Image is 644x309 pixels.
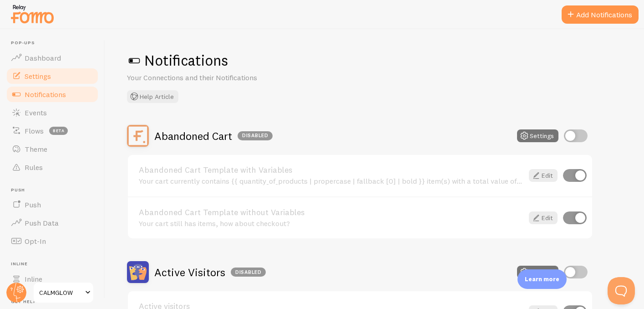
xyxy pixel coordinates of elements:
[139,166,523,174] a: Abandoned Cart Template with Variables
[25,108,47,117] span: Events
[5,67,99,85] a: Settings
[11,40,99,46] span: Pop-ups
[608,277,635,304] iframe: Help Scout Beacon - Open
[154,265,266,279] h2: Active Visitors
[5,232,99,250] a: Opt-In
[39,287,82,298] span: CALMGLOW
[127,90,178,103] button: Help Article
[139,208,523,216] a: Abandoned Cart Template without Variables
[25,90,66,99] span: Notifications
[127,261,149,283] img: Active Visitors
[5,122,99,140] a: Flows beta
[139,177,523,185] div: Your cart currently contains {{ quantity_of_products | propercase | fallback [0] | bold }} item(s...
[525,275,559,283] p: Learn more
[11,187,99,193] span: Push
[139,219,523,227] div: Your cart still has items, how about checkout?
[5,196,99,214] a: Push
[25,126,44,135] span: Flows
[127,51,622,70] h1: Notifications
[25,200,41,209] span: Push
[5,214,99,232] a: Push Data
[25,274,42,283] span: Inline
[11,261,99,267] span: Inline
[5,103,99,122] a: Events
[5,140,99,158] a: Theme
[5,158,99,176] a: Rules
[5,85,99,103] a: Notifications
[517,266,558,278] button: Settings
[25,144,47,154] span: Theme
[529,211,558,224] a: Edit
[49,127,68,135] span: beta
[10,2,55,26] img: fomo-relay-logo-orange.svg
[238,131,273,140] div: Disabled
[517,269,567,289] div: Learn more
[5,270,99,288] a: Inline
[33,282,94,304] a: CALMGLOW
[5,49,99,67] a: Dashboard
[231,268,266,277] div: Disabled
[25,53,61,62] span: Dashboard
[25,218,59,227] span: Push Data
[517,129,558,142] button: Settings
[127,125,149,147] img: Abandoned Cart
[25,163,43,172] span: Rules
[25,72,51,81] span: Settings
[154,129,273,143] h2: Abandoned Cart
[25,237,46,246] span: Opt-In
[127,72,345,83] p: Your Connections and their Notifications
[529,169,558,182] a: Edit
